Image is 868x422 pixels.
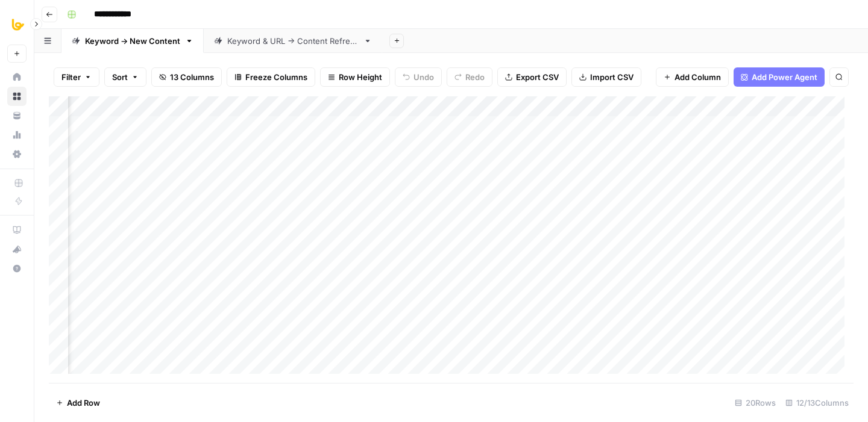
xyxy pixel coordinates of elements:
div: 20 Rows [730,393,781,412]
button: Workspace: All About AI [7,10,27,40]
span: Filter [61,71,81,83]
a: Home [7,67,27,87]
button: Export CSV [497,67,567,87]
img: All About AI Logo [7,14,29,36]
a: Keyword -> New Content [61,29,204,53]
span: Redo [465,71,485,83]
a: Keyword & URL -> Content Refresh [204,29,382,53]
button: Import CSV [571,67,641,87]
div: Keyword -> New Content [85,35,180,47]
a: Browse [7,87,27,106]
a: Usage [7,125,27,144]
button: Sort [104,67,146,87]
a: Your Data [7,106,27,125]
button: What's new? [7,240,27,259]
button: Row Height [320,67,390,87]
span: Add Row [67,397,100,409]
span: Freeze Columns [245,71,307,83]
a: AirOps Academy [7,220,27,240]
button: Help + Support [7,259,27,278]
a: Settings [7,144,27,164]
button: Undo [395,67,442,87]
span: Export CSV [516,71,559,83]
span: Sort [112,71,128,83]
span: Import CSV [590,71,634,83]
button: Add Power Agent [734,67,825,87]
button: 13 Columns [151,67,222,87]
span: Row Height [339,71,382,83]
button: Add Row [49,393,107,412]
span: Add Column [675,71,721,83]
span: Add Power Agent [752,71,817,83]
span: 13 Columns [170,71,214,83]
div: 12/13 Columns [781,393,854,412]
button: Add Column [656,67,729,87]
button: Redo [447,67,492,87]
div: Keyword & URL -> Content Refresh [227,35,359,47]
span: Undo [414,71,434,83]
button: Filter [54,67,99,87]
div: What's new? [8,240,26,258]
button: Freeze Columns [227,67,315,87]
